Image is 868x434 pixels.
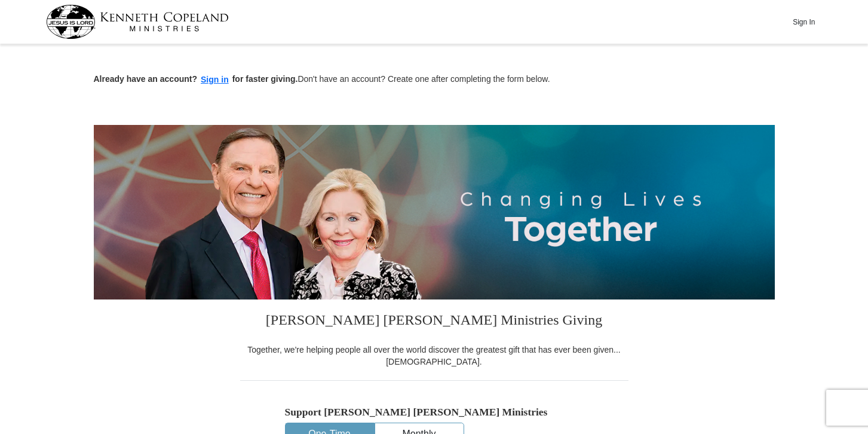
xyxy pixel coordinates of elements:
[786,13,822,31] button: Sign In
[285,406,584,418] h5: Support [PERSON_NAME] [PERSON_NAME] Ministries
[46,5,229,39] img: kcm-header-logo.svg
[94,74,298,84] strong: Already have an account? for faster giving.
[240,344,628,368] div: Together, we're helping people all over the world discover the greatest gift that has ever been g...
[94,73,775,87] p: Don't have an account? Create one after completing the form below.
[197,73,232,87] button: Sign in
[240,299,628,344] h3: [PERSON_NAME] [PERSON_NAME] Ministries Giving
